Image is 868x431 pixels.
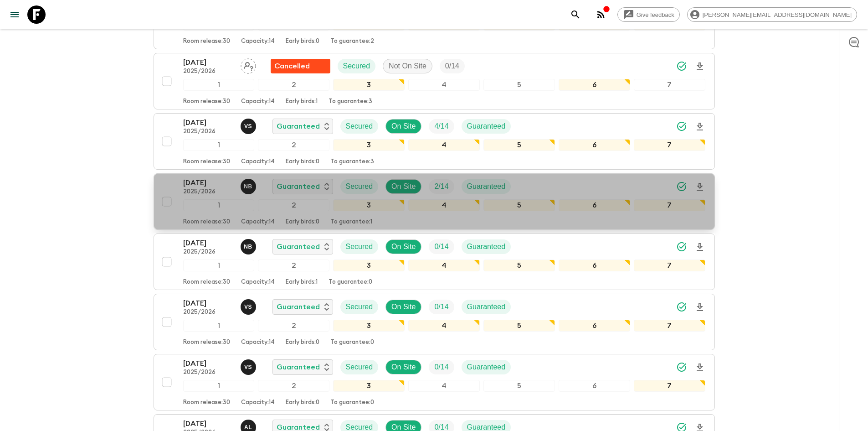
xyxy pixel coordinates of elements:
div: Secured [340,239,379,254]
p: Room release: 30 [183,158,230,166]
p: On Site [391,121,416,132]
div: Secured [340,179,379,194]
button: [DATE]2025/2026vincent ScottGuaranteedSecuredOn SiteTrip FillGuaranteed1234567Room release:30Capa... [154,294,715,350]
div: 1 [183,139,255,151]
div: 3 [333,139,405,151]
svg: Download Onboarding [694,61,705,72]
div: 5 [483,320,555,332]
div: Trip Fill [429,239,454,254]
button: [DATE]2025/2026Assign pack leaderFlash Pack cancellationSecuredNot On SiteTrip Fill1234567Room re... [154,53,715,109]
div: 1 [183,320,255,332]
span: Nafise Blake [241,182,258,189]
p: Room release: 30 [183,339,230,346]
svg: Synced Successfully [676,241,687,252]
div: 3 [333,79,405,91]
div: 6 [559,139,630,151]
p: Guaranteed [277,181,320,192]
div: Trip Fill [429,179,454,194]
span: Abdiel Luis [241,422,258,430]
div: 6 [559,79,630,91]
button: NB [241,239,258,254]
button: [DATE]2025/2026Nafise BlakeGuaranteedSecuredOn SiteTrip FillGuaranteed1234567Room release:30Capac... [154,173,715,230]
p: On Site [391,241,416,252]
p: 2025/2026 [183,369,233,376]
button: vS [241,299,258,315]
button: [DATE]2025/2026vincent ScottGuaranteedSecuredOn SiteTrip FillGuaranteed1234567Room release:30Capa... [154,354,715,410]
p: 2025/2026 [183,309,233,316]
p: 2025/2026 [183,68,233,75]
p: Capacity: 14 [241,339,275,346]
div: 5 [483,260,555,271]
p: N B [244,183,252,190]
div: 7 [634,260,705,271]
p: To guarantee: 0 [329,279,372,286]
div: 1 [183,79,255,91]
p: Guaranteed [467,301,506,312]
p: Early birds: 0 [286,38,319,45]
p: Guaranteed [467,121,506,132]
p: v S [244,123,252,130]
p: Capacity: 14 [241,279,275,286]
p: Guaranteed [277,121,320,132]
p: Guaranteed [277,241,320,252]
p: v S [244,303,252,311]
p: On Site [391,181,416,192]
p: 4 / 14 [434,121,448,132]
div: 6 [559,260,630,271]
p: [DATE] [183,298,233,309]
p: Capacity: 14 [241,158,275,166]
p: To guarantee: 0 [330,339,374,346]
div: 3 [333,199,405,211]
div: 4 [408,320,480,332]
svg: Synced Successfully [676,362,687,373]
div: 3 [333,320,405,332]
p: On Site [391,362,416,373]
div: 5 [483,79,555,91]
svg: Synced Successfully [676,121,687,132]
p: Capacity: 14 [241,218,275,226]
p: N B [244,243,252,250]
p: To guarantee: 1 [330,218,372,226]
span: Nafise Blake [241,242,258,249]
div: 7 [634,199,705,211]
button: menu [5,5,24,24]
p: Early birds: 0 [286,339,319,346]
p: Guaranteed [277,301,320,312]
p: Capacity: 14 [241,98,275,105]
svg: Download Onboarding [694,182,705,192]
p: 2 / 14 [434,181,448,192]
div: 7 [634,139,705,151]
p: Guaranteed [467,362,506,373]
div: 6 [559,199,630,211]
span: Assign pack leader [241,61,256,68]
p: A L [244,424,252,431]
div: On Site [385,119,421,134]
p: 0 / 14 [434,241,448,252]
div: On Site [385,360,421,374]
p: v S [244,363,252,371]
p: Guaranteed [467,241,506,252]
div: 2 [258,380,329,392]
div: 4 [408,380,480,392]
div: 4 [408,139,480,151]
svg: Synced Successfully [676,61,687,72]
p: Early birds: 0 [286,399,319,406]
p: Early birds: 0 [286,218,319,226]
svg: Download Onboarding [694,362,705,373]
p: 0 / 14 [445,61,459,72]
p: Room release: 30 [183,279,230,286]
div: 2 [258,260,329,271]
div: Trip Fill [429,119,454,134]
p: To guarantee: 0 [330,399,374,406]
div: On Site [385,239,421,254]
div: 1 [183,260,255,271]
div: 4 [408,260,480,271]
div: 6 [559,380,630,392]
div: 2 [258,199,329,211]
div: 5 [483,199,555,211]
div: Secured [338,59,376,73]
p: Secured [346,301,373,312]
div: Trip Fill [429,360,454,374]
svg: Synced Successfully [676,301,687,312]
div: 2 [258,139,329,151]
